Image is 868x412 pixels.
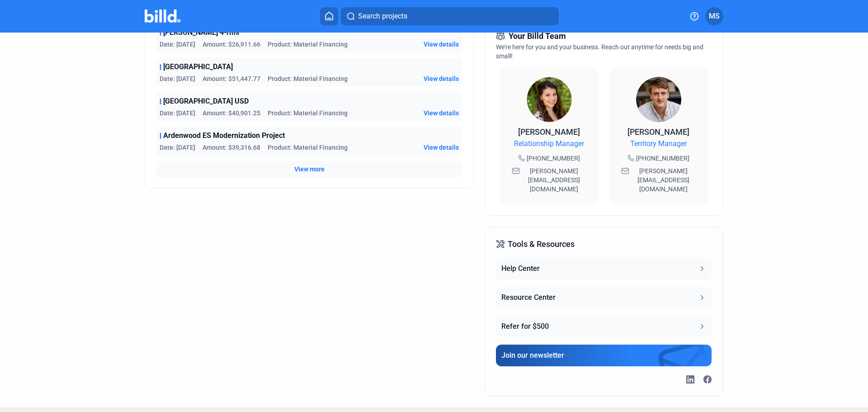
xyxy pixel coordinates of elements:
[268,143,348,152] span: Product: Material Financing
[627,127,689,137] span: [PERSON_NAME]
[203,74,260,83] span: Amount: $51,447.77
[631,166,696,194] span: [PERSON_NAME][EMAIL_ADDRESS][DOMAIN_NAME]
[636,154,689,163] span: [PHONE_NUMBER]
[358,11,407,22] span: Search projects
[268,40,348,49] span: Product: Material Financing
[163,130,285,141] span: Ardenwood ES Modernization Project
[514,138,584,149] span: Relationship Manager
[496,287,711,308] button: Resource Center
[501,263,540,274] div: Help Center
[496,43,703,60] span: We're here for you and your business. Reach out anytime for needs big and small!
[527,154,580,163] span: [PHONE_NUMBER]
[424,40,459,49] button: View details
[508,238,575,251] span: Tools & Resources
[203,109,260,118] span: Amount: $40,901.25
[501,321,549,332] div: Refer for $500
[341,7,559,25] button: Search projects
[501,350,564,361] div: Join our newsletter
[424,143,459,152] button: View details
[163,27,239,38] span: [PERSON_NAME] 4-rms
[636,77,681,122] img: Territory Manager
[501,292,556,303] div: Resource Center
[509,30,566,43] span: Your Billd Team
[203,40,260,49] span: Amount: $26,911.66
[203,143,260,152] span: Amount: $39,316.68
[294,165,325,174] button: View more
[522,166,587,194] span: [PERSON_NAME][EMAIL_ADDRESS][DOMAIN_NAME]
[145,9,180,23] img: Billd Company Logo
[268,74,348,83] span: Product: Material Financing
[424,109,459,118] button: View details
[518,127,580,137] span: [PERSON_NAME]
[496,316,711,337] button: Refer for $500
[163,96,249,107] span: [GEOGRAPHIC_DATA] USD
[160,74,195,83] span: Date: [DATE]
[630,138,687,149] span: Territory Manager
[496,345,711,366] button: Join our newsletter
[709,11,720,22] span: MS
[160,40,195,49] span: Date: [DATE]
[527,77,572,122] img: Relationship Manager
[705,7,723,25] button: MS
[160,143,195,152] span: Date: [DATE]
[268,109,348,118] span: Product: Material Financing
[160,109,195,118] span: Date: [DATE]
[496,258,711,279] button: Help Center
[424,74,459,83] button: View details
[163,62,233,72] span: [GEOGRAPHIC_DATA]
